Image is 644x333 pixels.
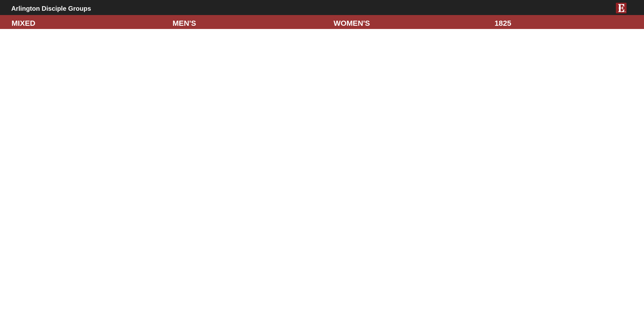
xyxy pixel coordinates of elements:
div: WOMEN'S [330,18,491,29]
div: MIXED [8,18,169,29]
div: MEN'S [169,18,330,29]
b: Arlington Disciple Groups [11,5,91,12]
img: E-icon-fireweed-White-TM.png [616,3,627,13]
